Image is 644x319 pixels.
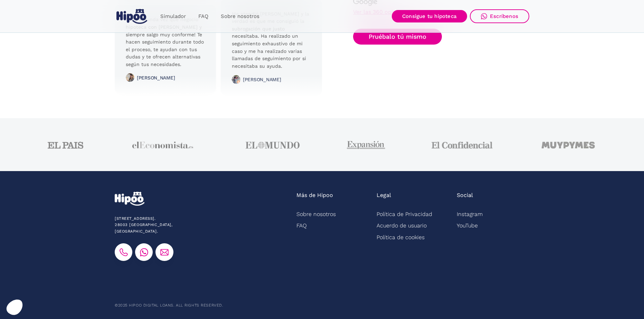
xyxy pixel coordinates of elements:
div: Escríbenos [490,13,518,19]
a: Consigue tu hipoteca [392,10,467,22]
a: Acuerdo de usuario [377,220,427,231]
div: ©2025 Hipoo Digital Loans. All rights reserved. [115,302,223,309]
a: Escríbenos [470,9,529,23]
div: [STREET_ADDRESS]. 28003 [GEOGRAPHIC_DATA], [GEOGRAPHIC_DATA]. [115,216,215,235]
a: Sobre nosotros [215,10,266,23]
a: Sobre nosotros [296,208,336,220]
a: Política de cookies [377,232,425,243]
a: home [115,6,149,27]
a: Instagram [457,208,483,220]
a: Simulador [154,10,192,23]
div: Legal [377,192,391,199]
div: Más de Hipoo [296,192,333,199]
a: Política de Privacidad [377,208,432,220]
a: FAQ [192,10,215,23]
a: Pruébalo tú mismo [353,29,442,45]
a: YouTube [457,220,478,231]
div: Social [457,192,473,199]
a: FAQ [296,220,307,231]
